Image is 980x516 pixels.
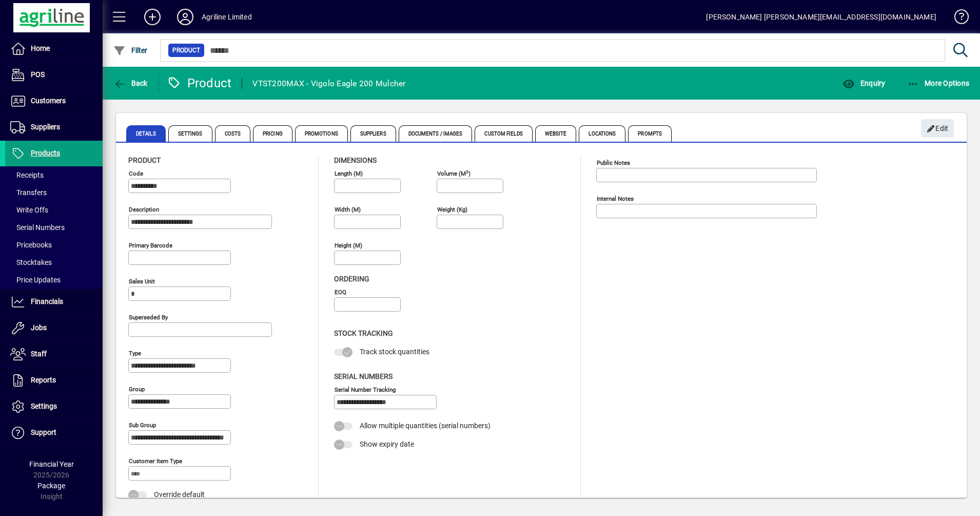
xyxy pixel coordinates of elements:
span: Override default [154,490,205,499]
span: Write Offs [10,206,48,214]
span: Customers [31,97,66,105]
div: Product [167,75,232,91]
mat-label: Description [129,206,159,213]
span: Staff [31,350,47,358]
span: Allow multiple quantities (serial numbers) [360,422,491,430]
a: Support [5,420,103,446]
span: Settings [31,402,57,410]
a: Settings [5,394,103,419]
span: Back [113,79,148,87]
sup: 3 [466,169,468,174]
mat-label: EOQ [335,289,346,296]
span: Jobs [31,323,47,332]
mat-label: Serial Number tracking [335,386,396,393]
span: Settings [168,125,212,142]
mat-label: Weight (Kg) [437,206,467,213]
a: Knowledge Base [947,2,967,35]
mat-label: Volume (m ) [437,170,471,177]
mat-label: Public Notes [597,159,630,166]
span: Receipts [10,171,44,179]
span: Website [535,125,577,142]
span: POS [31,70,45,79]
a: Home [5,36,103,62]
span: Price Updates [10,276,61,284]
mat-label: Internal Notes [597,195,634,202]
span: Stock Tracking [334,329,393,337]
span: Product [172,45,200,55]
div: [PERSON_NAME] [PERSON_NAME][EMAIL_ADDRESS][DOMAIN_NAME] [706,9,936,25]
a: Price Updates [5,271,103,289]
a: Jobs [5,315,103,341]
span: Edit [927,120,949,137]
mat-label: Customer Item Type [129,457,182,465]
mat-label: Primary barcode [129,242,172,249]
span: Promotions [295,125,348,142]
mat-label: Width (m) [335,206,361,213]
button: Enquiry [840,74,888,92]
button: Add [136,8,169,26]
span: Package [37,482,65,490]
span: Financial Year [29,460,74,468]
span: Pricebooks [10,241,52,249]
span: Suppliers [31,123,60,131]
span: Stocktakes [10,258,52,266]
mat-label: Type [129,350,141,357]
mat-label: Length (m) [335,170,363,177]
span: Dimensions [334,156,377,164]
a: Pricebooks [5,236,103,254]
mat-label: Sub group [129,422,156,429]
div: VTST200MAX - Vigolo Eagle 200 Mulcher [252,75,405,92]
mat-label: Group [129,386,145,393]
span: Custom Fields [475,125,532,142]
span: Home [31,44,50,52]
button: Back [111,74,150,92]
div: Agriline Limited [202,9,252,25]
mat-label: Superseded by [129,314,168,321]
span: Documents / Images [399,125,473,142]
span: Pricing [253,125,292,142]
mat-label: Height (m) [335,242,362,249]
mat-label: Sales unit [129,278,155,285]
mat-label: Code [129,170,143,177]
span: Prompts [628,125,672,142]
button: Profile [169,8,202,26]
span: Details [126,125,166,142]
button: More Options [905,74,972,92]
a: Reports [5,368,103,393]
app-page-header-button: Back [103,74,159,92]
span: Transfers [10,188,47,197]
a: Financials [5,289,103,315]
span: Ordering [334,275,369,283]
span: More Options [907,79,970,87]
span: Serial Numbers [10,223,65,232]
a: Staff [5,341,103,367]
span: Costs [215,125,251,142]
span: Suppliers [350,125,396,142]
a: Suppliers [5,114,103,140]
a: Serial Numbers [5,219,103,236]
button: Edit [921,119,954,138]
span: Reports [31,376,56,384]
span: Financials [31,297,63,305]
a: Stocktakes [5,254,103,271]
a: Transfers [5,184,103,201]
button: Filter [111,41,150,60]
span: Track stock quantities [360,348,429,356]
span: Serial Numbers [334,372,393,380]
span: Show expiry date [360,440,414,448]
span: Locations [579,125,625,142]
span: Products [31,149,60,157]
span: Filter [113,46,148,54]
span: Product [128,156,161,164]
a: Receipts [5,166,103,184]
a: Customers [5,88,103,114]
a: POS [5,62,103,88]
span: Support [31,428,56,436]
a: Write Offs [5,201,103,219]
span: Enquiry [842,79,885,87]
